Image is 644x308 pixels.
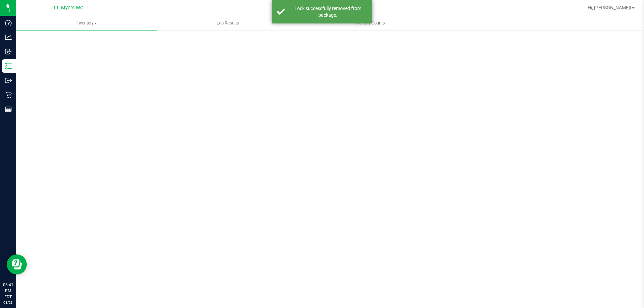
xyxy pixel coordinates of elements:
[3,300,13,305] p: 08/23
[5,48,12,55] inline-svg: Inbound
[3,282,13,300] p: 06:41 PM EDT
[5,19,12,26] inline-svg: Dashboard
[5,77,12,84] inline-svg: Outbound
[288,5,367,18] div: Lock successfully removed from package.
[16,16,157,30] a: Inventory
[5,91,12,98] inline-svg: Retail
[54,5,83,11] span: Ft. Myers WC
[16,20,157,26] span: Inventory
[588,5,631,10] span: Hi, [PERSON_NAME]!
[5,34,12,41] inline-svg: Analytics
[7,254,27,274] iframe: Resource center
[5,106,12,113] inline-svg: Reports
[5,63,12,69] inline-svg: Inventory
[208,20,248,26] span: Lab Results
[157,16,299,30] a: Lab Results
